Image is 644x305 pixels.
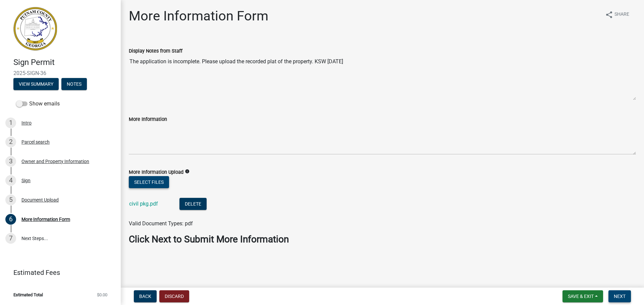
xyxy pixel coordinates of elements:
[13,7,57,51] img: Putnam County, Georgia
[21,159,89,164] div: Owner and Property Information
[5,195,16,205] div: 5
[179,198,207,210] button: Delete
[129,201,158,207] a: civil pkg.pdf
[129,55,636,100] textarea: The application is incomplete. Please upload the recorded plat of the property. KSW [DATE]
[139,294,151,299] span: Back
[129,176,169,188] button: Select files
[129,49,182,54] label: Display Notes from Staff
[5,175,16,186] div: 4
[159,290,189,302] button: Discard
[129,117,167,122] label: More Information
[185,169,190,174] i: info
[129,220,193,227] span: Valid Document Types: pdf
[21,178,31,183] div: Sign
[568,294,594,299] span: Save & Exit
[13,58,115,67] h4: Sign Permit
[129,170,183,175] label: More Information Upload
[5,156,16,167] div: 3
[21,198,59,202] div: Document Upload
[605,11,613,19] i: share
[129,8,268,24] h1: More Information Form
[5,266,110,279] a: Estimated Fees
[5,233,16,244] div: 7
[16,100,60,108] label: Show emails
[608,290,631,302] button: Next
[5,137,16,147] div: 2
[134,290,157,302] button: Back
[13,82,59,87] wm-modal-confirm: Summary
[61,78,87,90] button: Notes
[5,118,16,128] div: 1
[179,201,207,208] wm-modal-confirm: Delete Document
[129,234,289,245] strong: Click Next to Submit More Information
[13,70,107,76] span: 2025-SIGN-36
[97,293,107,297] span: $0.00
[13,78,59,90] button: View Summary
[614,294,626,299] span: Next
[562,290,603,302] button: Save & Exit
[21,121,32,125] div: Intro
[13,293,43,297] span: Estimated Total
[21,140,50,144] div: Parcel search
[600,8,635,21] button: shareShare
[61,82,87,87] wm-modal-confirm: Notes
[614,11,629,19] span: Share
[5,214,16,225] div: 6
[21,217,70,222] div: More Information Form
